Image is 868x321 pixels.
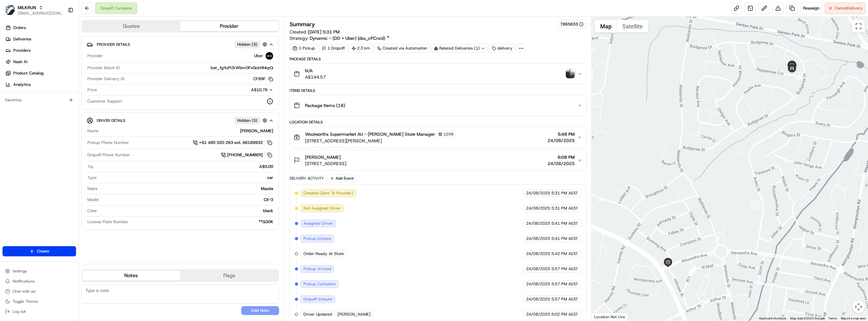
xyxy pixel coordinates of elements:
a: +61 480 020 263 ext. 66189932 [193,139,273,146]
div: 7 [689,266,696,273]
span: 5:42 PM AEST [551,251,578,257]
div: 8 [689,266,696,273]
div: A$0.00 [96,164,273,169]
span: A$10.78 [251,87,267,92]
span: Hidden ( 5 ) [237,118,257,123]
a: Orders [3,23,79,33]
button: photo_proof_of_delivery image [566,69,575,78]
button: A$10.78 [218,87,273,93]
button: [PHONE_NUMBER] [221,152,273,158]
span: Create [37,248,49,254]
button: 7865633 [560,21,584,27]
a: Deliveries [3,34,79,44]
div: Mazda [100,186,273,192]
button: Notifications [3,277,76,286]
span: Provider [87,53,103,59]
div: Location Details [290,120,587,125]
span: Dynamic - (DD + Uber) (dss_cPCnzd) [310,35,385,41]
div: black [100,208,273,214]
div: 2 [687,270,694,276]
a: Open this area in Google Maps (opens a new window) [593,312,614,321]
span: 5:57 PM AEST [551,266,578,272]
span: Cancel Delivery [835,5,863,11]
button: Provider DetailsHidden (3) [87,39,274,50]
button: Provider [180,21,278,31]
span: 5:57 PM AEST [551,281,578,287]
button: Driver DetailsHidden (5) [87,115,274,126]
span: 24/08/2025 [526,190,550,196]
a: Report a map error [841,317,866,320]
button: Toggle fullscreen view [852,20,865,33]
span: Orders [13,25,26,31]
span: Product Catalog [13,70,44,76]
button: Hidden (5) [234,116,269,124]
span: Provider Batch ID [87,65,120,71]
button: Chat with us! [3,287,76,296]
span: 6:08 PM [548,154,575,160]
div: Location Not Live [592,313,628,321]
span: 6:02 PM AEST [551,312,578,317]
div: 1 Pickup [290,44,318,53]
span: Assigned Driver [303,221,333,226]
span: Provider Delivery ID [87,76,125,82]
span: MILKRUN [18,4,36,11]
div: 10 [713,235,720,242]
span: 5:41 PM AEST [551,236,578,241]
span: Pickup Enroute [303,236,331,241]
a: Created via Automation [374,44,430,53]
div: 2.3 km [349,44,373,53]
span: Tip [87,164,93,169]
span: Not Assigned Driver [303,205,341,211]
span: Model [87,197,99,203]
button: N/AA$144.57photo_proof_of_delivery image [290,64,586,84]
span: 24/08/2025 [526,281,550,287]
img: uber-new-logo.jpeg [266,52,273,60]
span: Package Items ( 18 ) [305,102,345,109]
button: Hidden (3) [234,40,269,48]
span: A$144.57 [305,74,326,80]
span: 5:31 PM AEST [551,205,578,211]
span: Type [87,175,97,181]
span: [PHONE_NUMBER] [227,152,263,158]
button: CancelDelivery [825,3,865,14]
img: MILKRUN [5,5,15,15]
span: 5:57 PM AEST [551,296,578,302]
span: 24/08/2025 [526,221,550,226]
button: Map camera controls [852,300,865,313]
span: License Plate Number [87,219,128,225]
a: Product Catalog [3,68,79,78]
span: Hidden ( 3 ) [237,42,257,47]
span: Settings [13,269,27,274]
button: MILKRUNMILKRUN[EMAIL_ADDRESS][DOMAIN_NAME] [3,3,65,18]
span: Nash AI [13,59,27,65]
span: [STREET_ADDRESS] [305,160,346,167]
div: delivery [489,44,515,53]
span: 24/08/2025 [548,137,575,144]
span: Pickup Phone Number [87,140,129,146]
button: Add Event [328,175,356,182]
div: Items Details [290,88,587,93]
span: Provider Details [97,42,130,47]
span: 24/08/2025 [526,312,550,317]
button: Notes [82,270,180,281]
span: 5:41 PM AEST [551,221,578,226]
span: 24/08/2025 [548,160,575,167]
button: [EMAIL_ADDRESS][DOMAIN_NAME] [18,11,63,16]
span: [PERSON_NAME] [337,312,371,317]
img: Google [593,312,614,321]
span: [DATE] 5:31 PM [308,29,340,35]
a: Terms (opens in new tab) [828,317,837,320]
span: Dropoff Phone Number [87,152,130,158]
a: Dynamic - (DD + Uber) (dss_cPCnzd) [310,35,390,41]
span: 24/08/2025 [526,236,550,241]
span: Chat with us! [13,289,36,294]
div: 11 [796,73,803,80]
span: 24/08/2025 [526,266,550,272]
div: 6 [689,267,695,274]
div: 1 [687,270,694,277]
span: Created: [290,29,340,35]
button: Toggle Theme [3,297,76,306]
